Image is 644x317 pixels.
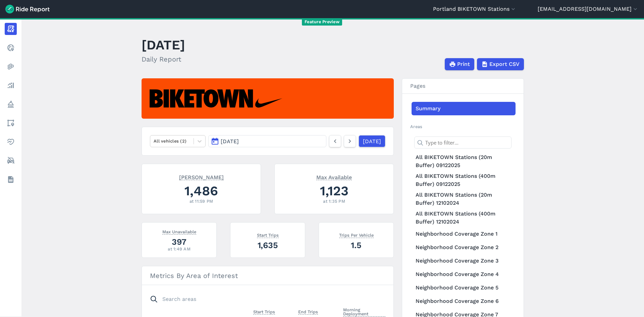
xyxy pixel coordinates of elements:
[412,171,516,190] a: All BIKETOWN Stations (400m Buffer) 09122025
[150,246,208,252] div: at 1:49 AM
[298,308,318,315] span: End Trips
[538,5,639,13] button: [EMAIL_ADDRESS][DOMAIN_NAME]
[412,294,516,308] a: Neighborhood Coverage Zone 6
[412,227,516,241] a: Neighborhood Coverage Zone 1
[179,173,224,180] span: [PERSON_NAME]
[142,54,185,64] h2: Daily Report
[410,123,516,130] h2: Areas
[339,231,374,238] span: Trips Per Vehicle
[412,268,516,281] a: Neighborhood Coverage Zone 4
[142,266,393,285] h3: Metrics By Area of Interest
[414,136,512,149] input: Type to filter...
[489,60,520,68] span: Export CSV
[412,190,516,208] a: All BIKETOWN Stations (20m Buffer) 12102024
[221,138,239,145] span: [DATE]
[412,241,516,254] a: Neighborhood Coverage Zone 2
[5,136,17,148] a: Health
[302,18,342,26] span: Feature Preview
[5,61,17,73] a: Heatmaps
[5,79,17,91] a: Analyze
[5,42,17,54] a: Realtime
[238,239,297,251] div: 1,635
[5,5,50,13] img: Ride Report
[298,308,318,316] button: End Trips
[445,58,474,70] button: Print
[343,306,385,317] span: Morning Deployment
[5,117,17,129] a: Areas
[162,228,196,235] span: Max Unavailable
[146,293,381,305] input: Search areas
[477,58,524,70] button: Export CSV
[150,198,253,204] div: at 11:59 PM
[457,60,470,68] span: Print
[412,281,516,294] a: Neighborhood Coverage Zone 5
[5,173,17,186] a: Datasets
[257,231,279,238] span: Start Trips
[150,236,208,248] div: 397
[5,98,17,110] a: Policy
[359,135,385,147] a: [DATE]
[283,182,385,200] div: 1,123
[5,23,17,35] a: Report
[402,79,524,94] h3: Pages
[412,152,516,171] a: All BIKETOWN Stations (20m Buffer) 09122025
[327,239,385,251] div: 1.5
[412,254,516,268] a: Neighborhood Coverage Zone 3
[253,308,275,316] button: Start Trips
[283,198,385,204] div: at 1:35 PM
[412,208,516,227] a: All BIKETOWN Stations (400m Buffer) 12102024
[142,36,185,54] h1: [DATE]
[412,102,516,115] a: Summary
[253,308,275,315] span: Start Trips
[433,5,517,13] button: Portland BIKETOWN Stations
[208,135,326,147] button: [DATE]
[5,155,17,167] a: ModeShift
[150,89,282,108] img: Biketown
[316,173,352,180] span: Max Available
[150,182,253,200] div: 1,486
